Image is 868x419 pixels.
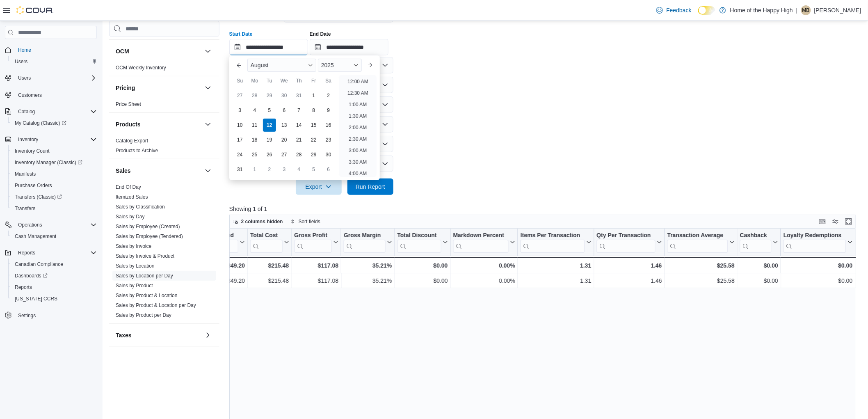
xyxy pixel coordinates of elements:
[15,295,57,302] span: [US_STATE] CCRS
[345,111,370,121] li: 1:30 AM
[278,74,291,87] div: We
[796,5,798,15] p: |
[2,89,100,101] button: Customers
[15,107,97,117] span: Catalog
[116,302,196,309] span: Sales by Product & Location per Day
[15,248,97,258] span: Reports
[453,232,515,253] button: Markdown Percent
[15,233,56,240] span: Cash Management
[15,135,41,144] button: Inventory
[344,232,392,253] button: Gross Margin
[8,157,100,168] a: Inventory Manager (Classic)
[11,169,97,179] span: Manifests
[116,167,201,175] button: Sales
[307,133,320,147] div: day-22
[8,180,100,191] button: Purchase Orders
[2,247,100,259] button: Reports
[250,232,282,253] div: Total Cost
[116,243,151,249] a: Sales by Invoice
[667,232,735,253] button: Transaction Average
[294,232,338,253] button: Gross Profit
[344,232,385,253] div: Gross Margin
[653,2,694,18] a: Feedback
[116,312,171,318] a: Sales by Product per Day
[15,73,97,83] span: Users
[248,89,261,102] div: day-28
[382,62,388,69] button: Open list of options
[116,138,148,144] a: Catalog Export
[278,119,291,132] div: day-13
[116,282,153,289] span: Sales by Product
[322,163,335,176] div: day-6
[116,224,180,229] a: Sales by Employee (Created)
[116,233,183,240] span: Sales by Employee (Tendered)
[345,157,370,167] li: 3:30 AM
[15,90,45,100] a: Customers
[322,148,335,161] div: day-30
[116,293,178,298] a: Sales by Product & Location
[2,44,100,56] button: Home
[116,101,141,108] span: Price Sheet
[8,56,100,67] button: Users
[15,284,32,291] span: Reports
[196,232,238,240] div: Total Invoiced
[597,232,662,253] button: Qty Per Transaction
[250,261,289,270] div: $215.48
[11,169,39,179] a: Manifests
[116,302,196,308] a: Sales by Product & Location per Day
[11,181,97,190] span: Purchase Orders
[229,205,862,213] p: Showing 1 of 1
[8,117,100,129] a: My Catalog (Classic)
[11,158,86,167] a: Inventory Manager (Classic)
[307,104,320,117] div: day-8
[453,276,515,286] div: 0.00%
[263,133,276,147] div: day-19
[292,104,306,117] div: day-7
[278,89,291,102] div: day-30
[116,273,173,279] a: Sales by Location per Day
[116,213,145,220] span: Sales by Day
[15,205,35,212] span: Transfers
[292,89,306,102] div: day-31
[230,217,286,227] button: 2 columns hidden
[667,276,735,286] div: $25.58
[233,133,247,147] div: day-17
[233,89,247,102] div: day-27
[307,119,320,132] div: day-15
[2,219,100,231] button: Operations
[116,312,171,318] span: Sales by Product per Day
[11,259,66,269] a: Canadian Compliance
[318,59,362,72] div: Button. Open the year selector. 2025 is currently selected.
[11,282,97,292] span: Reports
[203,330,213,340] button: Taxes
[15,194,62,200] span: Transfers (Classic)
[233,74,247,87] div: Su
[116,167,131,175] h3: Sales
[397,232,441,240] div: Total Discount
[11,118,70,128] a: My Catalog (Classic)
[248,133,261,147] div: day-18
[116,331,201,339] button: Taxes
[229,39,308,55] input: Press the down key to enter a popover containing a calendar. Press the escape key to close the po...
[196,232,238,253] div: Total Invoiced
[15,261,63,268] span: Canadian Compliance
[116,194,148,200] a: Itemized Sales
[287,217,324,227] button: Sort fields
[11,231,97,241] span: Cash Management
[203,83,213,93] button: Pricing
[307,148,320,161] div: day-29
[18,312,36,319] span: Settings
[11,118,97,128] span: My Catalog (Classic)
[783,261,853,270] div: $0.00
[233,119,247,132] div: day-10
[16,6,53,14] img: Cova
[116,120,201,128] button: Products
[250,276,289,286] div: $215.48
[8,259,100,270] button: Canadian Compliance
[116,204,165,210] span: Sales by Classification
[15,89,97,100] span: Customers
[294,232,332,253] div: Gross Profit
[109,136,219,159] div: Products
